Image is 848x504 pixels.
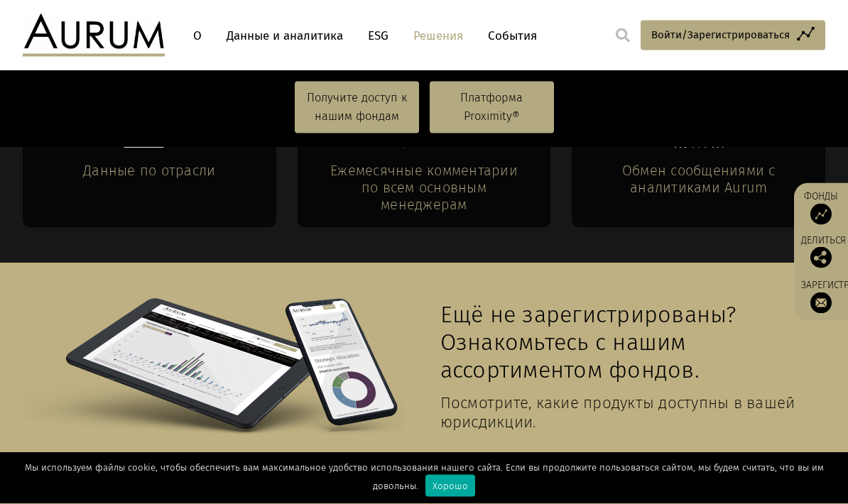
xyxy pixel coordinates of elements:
[193,28,202,43] font: О
[406,23,470,49] a: Решения
[810,292,832,314] img: Подпишитесь на нашу рассылку
[330,163,518,214] font: Ежемесячные комментарии по всем основным менеджерам
[641,21,825,50] a: Войти/Зарегистрироваться
[810,247,832,268] img: Поделитесь этим постом
[488,28,537,43] font: События
[413,28,463,43] font: Решения
[23,14,165,57] img: Аурум
[307,91,407,123] font: Получите доступ к нашим фондам
[810,204,832,225] img: Доступ к фондам
[440,302,737,385] font: Ещё не зарегистрированы? Ознакомьтесь с нашим ассортиментом фондов.
[801,190,841,225] a: Фонды
[430,82,554,133] a: Платформа Proximity®
[295,82,419,133] a: Получите доступ к нашим фондам
[440,394,795,432] font: Посмотрите, какие продукты доступны в вашей юрисдикции.
[25,462,824,491] font: Мы используем файлы cookie, чтобы обеспечить вам максимальное удобство использования нашего сайта...
[622,163,776,197] font: Обмен сообщениями с аналитиками Aurum
[651,28,790,41] font: Войти/Зарегистрироваться
[361,23,396,49] a: ESG
[481,23,537,49] a: События
[368,28,388,43] font: ESG
[83,163,215,180] font: Данные по отрасли
[433,481,468,491] font: Хорошо
[804,190,838,202] font: Фонды
[219,23,350,49] a: Данные и аналитика
[227,28,343,43] font: Данные и аналитика
[186,23,209,49] a: О
[801,234,846,246] font: Делиться
[460,91,523,123] font: Платформа Proximity®
[616,28,630,43] img: search.svg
